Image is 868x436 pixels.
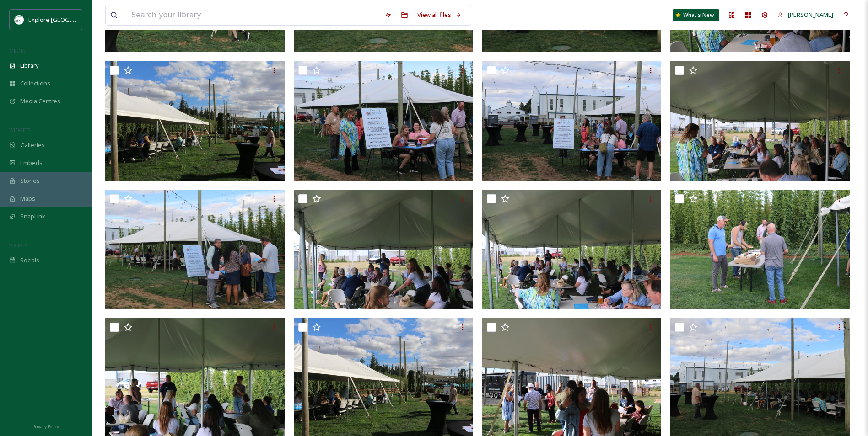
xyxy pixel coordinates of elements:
[482,190,662,309] img: IMG_9806.JPG
[20,256,39,265] span: Socials
[670,190,850,309] img: IMG_9796.JPG
[32,420,59,431] a: Privacy Policy
[20,194,35,203] span: Maps
[673,9,719,21] a: What's New
[773,6,838,24] a: [PERSON_NAME]
[294,61,473,181] img: IMG_9783.JPG
[9,47,25,54] span: MEDIA
[294,190,473,309] img: IMG_9807.JPG
[670,61,850,181] img: IMG_9813.JPG
[20,61,38,70] span: Library
[20,79,50,88] span: Collections
[9,242,27,249] span: SOCIALS
[20,97,60,106] span: Media Centres
[20,212,45,221] span: SnapLink
[20,141,45,149] span: Galleries
[20,159,43,167] span: Embeds
[15,15,24,24] img: north%20marion%20account.png
[482,61,662,181] img: IMG_9787.JPG
[9,127,30,133] span: WIDGETS
[127,5,380,25] input: Search your library
[20,176,40,185] span: Stories
[105,190,285,309] img: IMG_9797.JPG
[788,11,833,19] span: [PERSON_NAME]
[105,61,285,181] img: IMG_9793.JPG
[413,6,466,24] a: View all files
[32,424,59,430] span: Privacy Policy
[28,15,154,24] span: Explore [GEOGRAPHIC_DATA][PERSON_NAME]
